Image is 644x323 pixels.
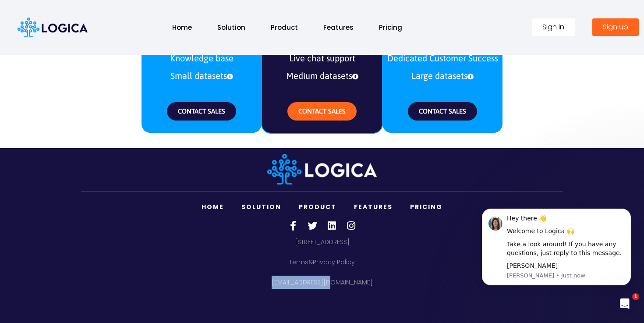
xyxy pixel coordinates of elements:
[387,67,498,85] span: Large datasets
[233,198,290,216] a: Solution
[632,293,639,300] span: 1
[81,256,563,269] p: &
[313,258,355,266] a: Privacy Policy
[267,163,377,174] a: Logica
[209,18,254,37] a: Solution
[163,18,201,37] a: Home
[614,293,635,314] iframe: Intercom live chat
[18,18,88,37] img: Logica
[603,24,628,31] span: Sign up
[18,22,88,32] a: Logica
[401,198,451,216] a: Pricing
[315,18,362,37] a: Features
[469,198,644,319] iframe: Intercom notifications message
[146,67,257,85] span: Small datasets
[266,67,378,85] span: Medium datasets
[81,235,563,248] p: [STREET_ADDRESS]
[167,102,236,121] a: CONTACT SALES
[287,102,357,121] a: CONTACT SALES
[267,154,377,185] img: Logica
[345,198,401,216] a: Features
[289,258,308,266] a: Terms
[193,198,233,216] a: Home
[592,18,639,36] a: Sign up
[542,24,564,31] span: Sign in
[178,107,225,115] span: CONTACT SALES
[262,18,307,37] a: Product
[81,276,563,289] p: [EMAIL_ADDRESS][DOMAIN_NAME]
[532,18,575,36] a: Sign in
[408,102,477,121] a: CONTACT SALES
[370,18,411,37] a: Pricing
[290,198,345,216] a: Product
[298,107,346,115] span: CONTACT SALES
